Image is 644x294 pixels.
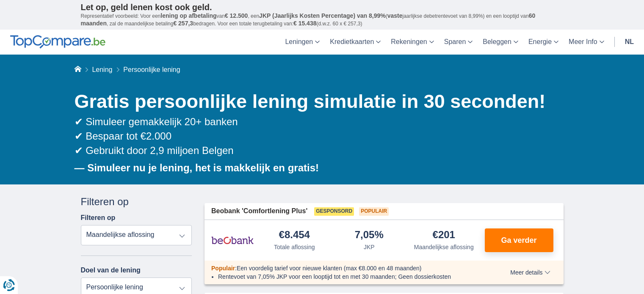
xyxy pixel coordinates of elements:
[123,66,180,73] span: Persoonlijke lening
[485,228,553,252] button: Ga verder
[75,88,564,115] h1: Gratis persoonlijke lening simulatie in 30 seconden!
[439,30,478,55] a: Sparen
[523,30,564,55] a: Energie
[433,230,455,241] div: €201
[211,230,254,251] img: product.pl.alt Beobank
[279,230,310,241] div: €8.454
[211,265,235,272] span: Populair
[293,20,317,27] span: € 15.438
[92,66,112,73] a: Lening
[359,207,389,216] span: Populair
[75,162,319,173] b: — Simuleer nu je lening, het is makkelijk en gratis!
[75,66,81,73] a: Home
[160,12,216,19] span: lening op afbetaling
[314,207,354,216] span: Gesponsord
[218,272,479,281] li: Rentevoet van 7,05% JKP voor een looptijd tot en met 30 maanden; Geen dossierkosten
[510,269,550,275] span: Meer details
[501,236,536,244] span: Ga verder
[387,12,403,19] span: vaste
[504,269,556,276] button: Meer details
[75,115,564,158] div: ✔ Simuleer gemakkelijk 20+ banken ✔ Bespaar tot €2.000 ✔ Gebruikt door 2,9 miljoen Belgen
[81,12,536,27] span: 60 maanden
[274,243,315,251] div: Totale aflossing
[81,2,564,12] p: Let op, geld lenen kost ook geld.
[81,195,192,209] div: Filteren op
[620,30,639,55] a: nl
[414,243,474,251] div: Maandelijkse aflossing
[564,30,609,55] a: Meer Info
[81,267,141,274] label: Doel van de lening
[364,243,375,251] div: JKP
[478,30,523,55] a: Beleggen
[205,264,486,272] div: :
[10,35,105,49] img: TopCompare
[259,12,386,19] span: JKP (Jaarlijks Kosten Percentage) van 8,99%
[225,12,248,19] span: € 12.500
[280,30,325,55] a: Leningen
[211,206,307,216] span: Beobank 'Comfortlening Plus'
[173,20,193,27] span: € 257,3
[355,230,384,241] div: 7,05%
[81,12,564,27] p: Representatief voorbeeld: Voor een van , een ( jaarlijkse debetrentevoet van 8,99%) en een loopti...
[325,30,386,55] a: Kredietkaarten
[81,214,116,222] label: Filteren op
[386,30,439,55] a: Rekeningen
[237,265,422,272] span: Een voordelig tarief voor nieuwe klanten (max €8.000 en 48 maanden)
